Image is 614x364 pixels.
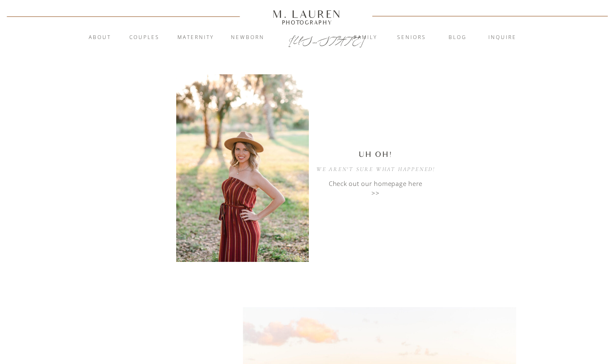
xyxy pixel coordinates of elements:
[343,34,388,42] a: Family
[317,149,435,161] h1: uh oh!
[84,34,116,42] a: About
[269,20,345,24] a: Photography
[122,34,167,42] a: Couples
[226,34,270,42] a: Newborn
[480,34,525,42] a: inquire
[389,34,434,42] a: Seniors
[289,34,326,44] a: [US_STATE]
[314,165,438,174] p: we aren't sure what happened!
[173,34,218,42] a: Maternity
[248,10,366,19] a: M. Lauren
[324,179,427,189] a: Check out our homepage here >>
[435,34,480,42] a: blog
